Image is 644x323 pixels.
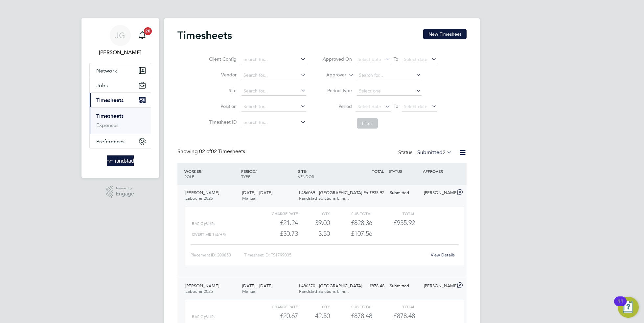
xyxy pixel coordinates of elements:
[404,104,428,110] span: Select date
[256,210,298,217] div: Charge rate
[298,311,330,321] div: 42.50
[96,138,125,145] span: Preferences
[298,210,330,217] div: QTY
[207,88,237,93] label: Site
[115,31,126,40] span: JG
[242,283,272,289] span: [DATE] - [DATE]
[96,113,124,119] a: Timesheets
[256,228,298,239] div: £30.73
[177,29,232,42] h2: Timesheets
[358,104,381,110] span: Select date
[330,228,372,239] div: £107.56
[241,71,306,80] input: Search for...
[255,169,257,174] span: /
[185,289,213,294] span: Labourer 2025
[107,155,134,166] img: randstad-logo-retina.png
[299,283,362,289] span: L486370 - [GEOGRAPHIC_DATA]
[89,49,151,56] span: James Garrard
[299,190,372,195] span: L486069 - [GEOGRAPHIC_DATA] Ph…
[443,149,446,156] span: 2
[330,210,372,217] div: Sub Total
[256,303,298,311] div: Charge rate
[417,149,452,156] label: Submitted
[404,56,428,62] span: Select date
[81,18,159,178] nav: Main navigation
[387,165,421,177] div: STATUS
[617,301,623,310] div: 11
[199,148,211,155] span: 02 of
[431,252,455,258] a: View Details
[90,93,151,107] button: Timesheets
[90,63,151,78] button: Network
[144,27,152,35] span: 20
[177,148,246,155] div: Showing
[136,25,149,46] a: 20
[394,219,415,227] span: £935.92
[116,191,134,197] span: Engage
[421,165,455,177] div: APPROVER
[323,88,352,93] label: Period Type
[242,289,256,294] span: Manual
[191,250,244,260] div: Placement ID: 200850
[185,283,219,289] span: [PERSON_NAME]
[357,71,422,80] input: Search for...
[90,134,151,149] button: Preferences
[184,174,194,179] span: ROLE
[207,72,237,78] label: Vendor
[306,169,307,174] span: /
[96,82,108,89] span: Jobs
[372,303,415,311] div: Total
[199,148,245,155] span: 02 Timesheets
[387,188,421,198] div: Submitted
[241,174,250,179] span: TYPE
[618,297,639,318] button: Open Resource Center, 11 new notifications
[192,232,226,237] span: Overtime 1 (£/HR)
[353,281,387,292] div: £878.48
[323,56,352,62] label: Approved On
[241,55,306,64] input: Search for...
[192,314,215,319] span: Basic (£/HR)
[116,186,134,191] span: Powered by
[392,102,401,111] span: To
[207,103,237,109] label: Position
[323,103,352,109] label: Period
[90,107,151,134] div: Timesheets
[242,195,256,201] span: Manual
[256,311,298,321] div: £20.67
[298,303,330,311] div: QTY
[298,228,330,239] div: 3.50
[317,72,347,78] label: Approver
[296,165,353,182] div: SITE
[298,174,314,179] span: VENDOR
[185,195,213,201] span: Labourer 2025
[106,186,134,198] a: Powered byEngage
[90,78,151,92] button: Jobs
[96,97,124,103] span: Timesheets
[185,190,219,195] span: [PERSON_NAME]
[240,165,296,182] div: PERIOD
[358,56,381,62] span: Select date
[421,188,455,198] div: [PERSON_NAME]
[299,289,349,294] span: Randstad Solutions Limi…
[372,169,384,174] span: TOTAL
[201,169,202,174] span: /
[330,311,372,321] div: £878.48
[330,217,372,228] div: £828.36
[392,55,401,63] span: To
[398,148,453,157] div: Status
[244,250,426,260] div: Timesheet ID: TS1799035
[207,119,237,125] label: Timesheet ID
[353,188,387,198] div: £935.92
[242,190,272,195] span: [DATE] - [DATE]
[207,56,237,62] label: Client Config
[298,217,330,228] div: 39.00
[357,118,378,129] button: Filter
[96,68,117,74] span: Network
[192,221,215,226] span: Basic (£/HR)
[387,281,421,292] div: Submitted
[241,102,306,111] input: Search for...
[183,165,240,182] div: WORKER
[357,87,422,96] input: Select one
[421,281,455,292] div: [PERSON_NAME]
[241,118,306,127] input: Search for...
